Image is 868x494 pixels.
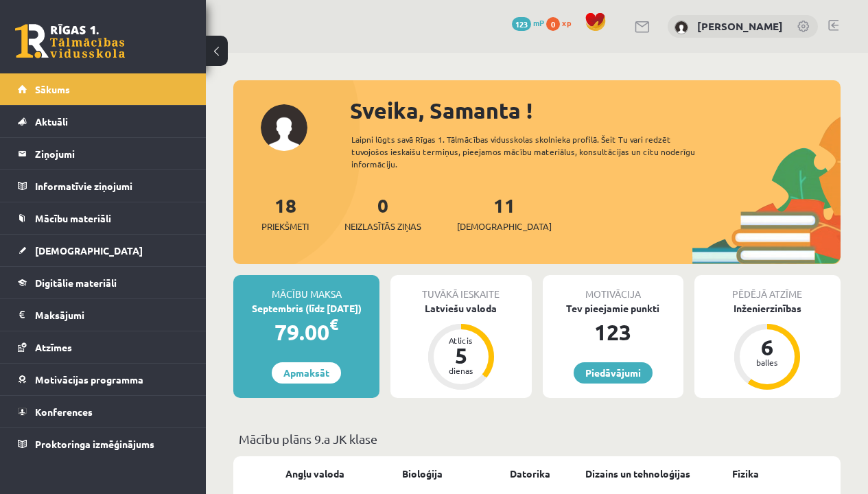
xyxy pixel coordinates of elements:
span: [DEMOGRAPHIC_DATA] [35,244,143,257]
a: 18Priekšmeti [261,193,309,233]
img: Samanta Borovska [675,21,688,34]
a: Maksājumi [18,299,189,331]
legend: Maksājumi [35,299,189,331]
div: Latviešu valoda [390,301,531,316]
a: Mācību materiāli [18,202,189,234]
a: Konferences [18,396,189,427]
a: Piedāvājumi [574,362,653,384]
span: Proktoringa izmēģinājums [35,438,154,450]
p: Mācību plāns 9.a JK klase [239,430,835,448]
span: Atzīmes [35,341,72,353]
a: 0 xp [546,17,578,28]
a: 123 mP [512,17,544,28]
a: Atzīmes [18,331,189,363]
a: Inženierzinības 6 balles [694,301,841,392]
span: Motivācijas programma [35,373,143,386]
div: Laipni lūgts savā Rīgas 1. Tālmācības vidusskolas skolnieka profilā. Šeit Tu vari redzēt tuvojošo... [351,133,716,170]
a: Informatīvie ziņojumi [18,170,189,202]
span: xp [562,17,571,28]
a: Ziņojumi [18,138,189,169]
div: Atlicis [441,336,482,344]
span: Aktuāli [35,115,68,128]
a: Bioloģija [402,467,443,481]
span: Sākums [35,83,70,95]
legend: Ziņojumi [35,138,189,169]
span: Neizlasītās ziņas [344,220,421,233]
div: dienas [441,366,482,375]
a: Apmaksāt [272,362,341,384]
a: Fizika [732,467,759,481]
a: Motivācijas programma [18,364,189,395]
span: [DEMOGRAPHIC_DATA] [457,220,552,233]
a: 11[DEMOGRAPHIC_DATA] [457,193,552,233]
span: Konferences [35,405,93,418]
div: 6 [747,336,788,358]
a: Datorika [510,467,550,481]
a: [DEMOGRAPHIC_DATA] [18,235,189,266]
a: 0Neizlasītās ziņas [344,193,421,233]
a: Proktoringa izmēģinājums [18,428,189,460]
div: Septembris (līdz [DATE]) [233,301,379,316]
div: 5 [441,344,482,366]
div: Sveika, Samanta ! [350,94,841,127]
a: Digitālie materiāli [18,267,189,298]
div: balles [747,358,788,366]
a: Angļu valoda [285,467,344,481]
span: Digitālie materiāli [35,277,117,289]
span: 0 [546,17,560,31]
span: 123 [512,17,531,31]
span: mP [533,17,544,28]
a: [PERSON_NAME] [697,19,783,33]
legend: Informatīvie ziņojumi [35,170,189,202]
span: Priekšmeti [261,220,309,233]
a: Latviešu valoda Atlicis 5 dienas [390,301,531,392]
div: Motivācija [543,275,683,301]
a: Dizains un tehnoloģijas [585,467,690,481]
div: 123 [543,316,683,349]
a: Sākums [18,73,189,105]
span: € [329,314,338,334]
a: Rīgas 1. Tālmācības vidusskola [15,24,125,58]
div: Inženierzinības [694,301,841,316]
div: Tuvākā ieskaite [390,275,531,301]
a: Aktuāli [18,106,189,137]
span: Mācību materiāli [35,212,111,224]
div: 79.00 [233,316,379,349]
div: Pēdējā atzīme [694,275,841,301]
div: Tev pieejamie punkti [543,301,683,316]
div: Mācību maksa [233,275,379,301]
